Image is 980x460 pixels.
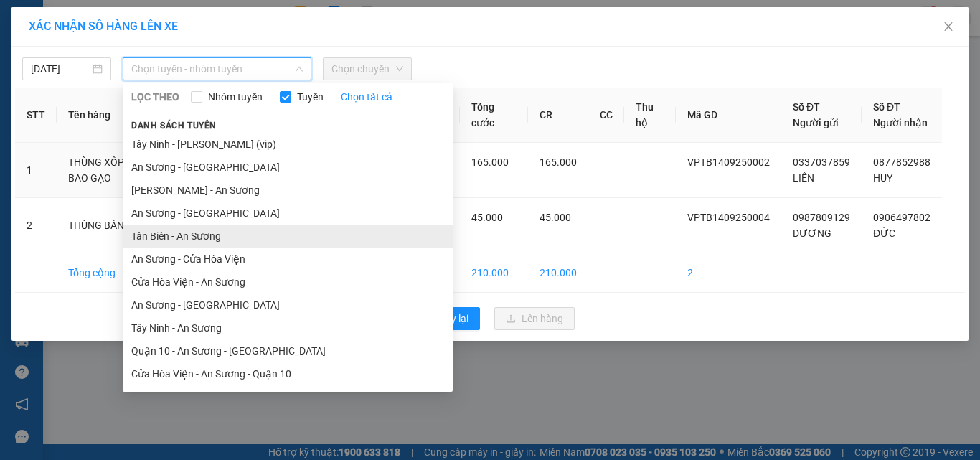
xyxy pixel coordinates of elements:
span: close [943,21,954,32]
td: 210.000 [460,253,528,293]
span: In ngày: [4,104,88,113]
span: VPTB1409250002 [687,156,770,168]
span: Nhóm tuyến [202,89,268,105]
span: 0337037859 [793,156,850,168]
button: Close [928,7,969,47]
span: down [295,65,303,73]
span: 165.000 [540,156,577,168]
span: 165.000 [471,156,509,168]
span: LỌC THEO [131,89,179,105]
input: 14/09/2025 [31,61,90,77]
span: Người nhận [873,117,928,128]
td: 210.000 [528,253,588,293]
span: VPTB1409250004 [72,91,151,102]
td: 1 [15,143,57,198]
span: DƯƠNG [793,227,831,239]
th: CR [528,88,588,143]
span: 08:48:28 [DATE] [32,104,88,113]
strong: ĐỒNG PHƯỚC [113,8,197,20]
span: ĐỨC [873,227,895,239]
th: Tổng cước [460,88,528,143]
li: [PERSON_NAME] - An Sương [123,179,453,202]
button: uploadLên hàng [494,307,575,330]
span: [PERSON_NAME]: [4,93,150,101]
span: 45.000 [471,212,503,223]
li: An Sương - [GEOGRAPHIC_DATA] [123,156,453,179]
li: Tây Ninh - An Sương [123,316,453,339]
th: Mã GD [676,88,781,143]
th: STT [15,88,57,143]
span: XÁC NHẬN SỐ HÀNG LÊN XE [29,19,178,33]
span: Bến xe [GEOGRAPHIC_DATA] [113,23,193,41]
span: Người gửi [793,117,839,128]
li: [PERSON_NAME][GEOGRAPHIC_DATA] - Quận 10 (hàng hóa) [123,385,453,408]
li: Cửa Hòa Viện - An Sương [123,271,453,294]
td: Tổng cộng [57,253,179,293]
li: An Sương - Cửa Hòa Viện [123,248,453,271]
span: Tuyến [291,89,329,105]
span: LIÊN [793,172,814,184]
span: 01 Võ Văn Truyện, KP.1, Phường 2 [113,43,197,61]
span: 45.000 [540,212,571,223]
span: Hotline: 19001152 [113,64,176,72]
span: 0906497802 [873,212,930,223]
li: Cửa Hòa Viện - An Sương - Quận 10 [123,362,453,385]
span: Danh sách tuyến [123,119,225,132]
li: An Sương - [GEOGRAPHIC_DATA] [123,294,453,316]
span: 0877852988 [873,156,930,168]
li: Tân Biên - An Sương [123,225,453,248]
span: Số ĐT [873,101,900,113]
span: Chọn tuyến - nhóm tuyến [131,58,303,80]
li: Quận 10 - An Sương - [GEOGRAPHIC_DATA] [123,339,453,362]
span: 0987809129 [793,212,850,223]
td: THÙNG BÁNH [57,198,179,253]
img: logo [5,9,69,72]
span: Số ĐT [793,101,820,113]
th: Tên hàng [57,88,179,143]
th: CC [588,88,624,143]
span: VPTB1409250004 [687,212,770,223]
td: 2 [676,253,781,293]
span: ----------------------------------------- [39,78,176,89]
th: Thu hộ [624,88,676,143]
span: Chọn chuyến [331,58,403,80]
a: Chọn tất cả [341,89,392,105]
td: 2 [15,198,57,253]
li: An Sương - [GEOGRAPHIC_DATA] [123,202,453,225]
li: Tây Ninh - [PERSON_NAME] (vip) [123,133,453,156]
span: HUY [873,172,892,184]
td: THÙNG XỐP TP + BAO GẠO [57,143,179,198]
